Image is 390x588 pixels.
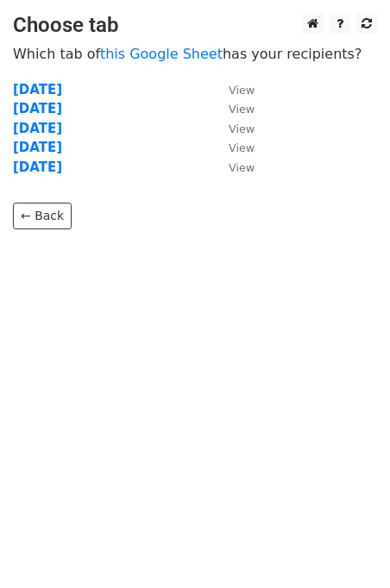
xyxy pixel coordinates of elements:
iframe: Chat Widget [304,505,390,588]
a: View [211,140,255,155]
a: View [211,82,255,97]
h3: Choose tab [13,13,377,38]
small: View [229,122,255,135]
a: [DATE] [13,160,62,175]
a: [DATE] [13,101,62,116]
a: View [211,101,255,116]
small: View [229,84,255,97]
a: this Google Sheet [100,46,223,62]
small: View [229,103,255,116]
p: Which tab of has your recipients? [13,45,377,63]
a: [DATE] [13,121,62,136]
a: [DATE] [13,82,62,97]
a: [DATE] [13,140,62,155]
small: View [229,161,255,174]
a: View [211,121,255,136]
a: View [211,160,255,175]
a: ← Back [13,203,72,229]
small: View [229,141,255,154]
